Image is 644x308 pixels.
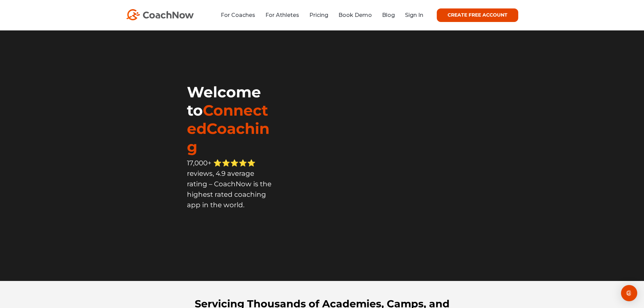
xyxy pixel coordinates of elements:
a: Book Demo [338,12,372,18]
a: For Coaches [221,12,255,18]
div: Open Intercom Messenger [621,285,637,301]
h1: Welcome to [187,83,273,156]
a: Sign In [405,12,423,18]
a: CREATE FREE ACCOUNT [437,8,518,22]
span: ConnectedCoaching [187,101,269,156]
a: For Athletes [265,12,299,18]
a: Blog [382,12,395,18]
iframe: Embedded CTA [187,223,271,241]
img: CoachNow Logo [126,9,194,20]
span: 17,000+ ⭐️⭐️⭐️⭐️⭐️ reviews, 4.9 average rating – CoachNow is the highest rated coaching app in th... [187,159,271,209]
a: Pricing [309,12,328,18]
